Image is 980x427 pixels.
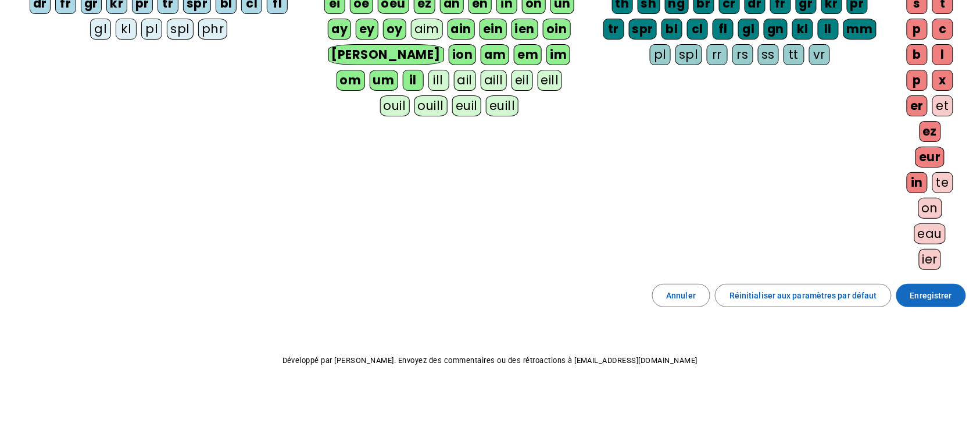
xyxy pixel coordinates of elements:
[629,19,657,40] div: spr
[907,172,928,193] div: in
[918,198,942,219] div: on
[481,70,507,91] div: aill
[116,19,137,40] div: kl
[910,289,952,303] span: Enregistrer
[328,19,351,40] div: ay
[932,19,953,40] div: c
[9,354,971,368] p: Développé par [PERSON_NAME]. Envoyez des commentaires ou des rétroactions à [EMAIL_ADDRESS][DOMAI...
[932,44,953,65] div: l
[380,95,410,116] div: ouil
[907,44,928,65] div: b
[543,19,571,40] div: oin
[932,172,953,193] div: te
[919,249,942,270] div: ier
[667,289,696,303] span: Annuler
[403,70,424,91] div: il
[90,19,111,40] div: gl
[792,19,813,40] div: kl
[448,19,475,40] div: ain
[454,70,477,91] div: ail
[738,19,759,40] div: gl
[198,19,228,40] div: phr
[652,284,711,307] button: Annuler
[603,19,624,40] div: tr
[167,19,194,40] div: spl
[481,44,509,65] div: am
[914,223,946,244] div: eau
[337,70,365,91] div: om
[370,70,398,91] div: um
[896,284,966,307] button: Enregistrer
[932,70,953,91] div: x
[428,70,449,91] div: ill
[486,95,518,116] div: euill
[732,44,753,65] div: rs
[538,70,563,91] div: eill
[661,19,682,40] div: bl
[512,70,533,91] div: eil
[546,44,570,65] div: im
[356,19,378,40] div: ey
[932,95,953,116] div: et
[764,19,788,40] div: gn
[915,147,945,168] div: eur
[514,44,542,65] div: em
[512,19,539,40] div: ien
[675,44,702,65] div: spl
[758,44,779,65] div: ss
[713,19,734,40] div: fl
[920,121,941,142] div: ez
[650,44,671,65] div: pl
[784,44,804,65] div: tt
[687,19,708,40] div: cl
[411,19,443,40] div: aim
[907,70,928,91] div: p
[141,19,162,40] div: pl
[818,19,839,40] div: ll
[907,95,928,116] div: er
[452,95,481,116] div: euil
[414,95,448,116] div: ouill
[907,19,928,40] div: p
[729,289,877,303] span: Réinitialiser aux paramètres par défaut
[715,284,892,307] button: Réinitialiser aux paramètres par défaut
[480,19,507,40] div: ein
[843,19,877,40] div: mm
[449,44,477,65] div: ion
[383,19,406,40] div: oy
[809,44,830,65] div: vr
[328,44,444,65] div: [PERSON_NAME]
[707,44,728,65] div: rr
